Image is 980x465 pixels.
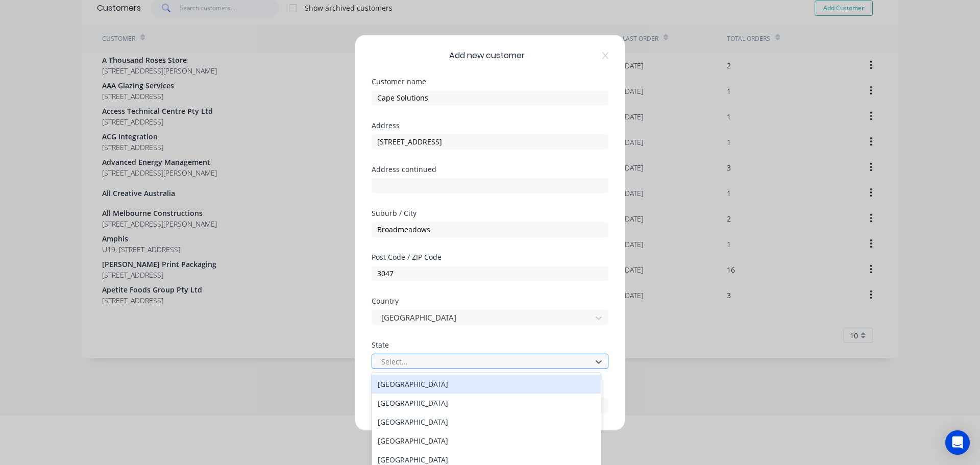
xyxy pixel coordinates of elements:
div: Country [372,297,608,304]
div: Customer name [372,78,608,85]
div: Post Code / ZIP Code [372,253,608,260]
div: Address continued [372,165,608,173]
div: [GEOGRAPHIC_DATA] [372,375,601,394]
div: [GEOGRAPHIC_DATA] [372,431,601,450]
div: [GEOGRAPHIC_DATA] [372,412,601,431]
div: State [372,341,608,348]
div: Address [372,121,608,129]
span: Add new customer [449,49,525,61]
div: [GEOGRAPHIC_DATA] [372,394,601,412]
div: Suburb / City [372,209,608,216]
div: Open Intercom Messenger [945,430,970,455]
